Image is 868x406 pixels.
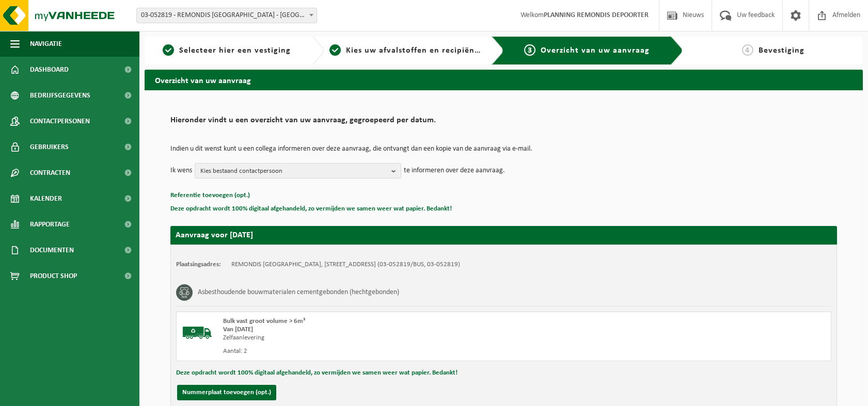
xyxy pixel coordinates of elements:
[544,11,649,19] strong: PLANNING REMONDIS DEPOORTER
[176,366,457,380] button: Deze opdracht wordt 100% digitaal afgehandeld, zo vermijden we samen weer wat papier. Bedankt!
[223,334,545,342] div: Zelfaanlevering
[170,116,837,130] h2: Hieronder vindt u een overzicht van uw aanvraag, gegroepeerd per datum.
[179,46,291,55] span: Selecteer hier een vestiging
[136,8,317,23] span: 03-052819 - REMONDIS WEST-VLAANDEREN - OOSTENDE
[30,160,70,186] span: Contracten
[182,317,213,348] img: BL-SO-LV.png
[223,347,545,355] div: Aantal: 2
[541,46,650,55] span: Overzicht van uw aanvraag
[329,44,483,57] a: 2Kies uw afvalstoffen en recipiënten
[404,163,505,178] p: te informeren over deze aanvraag.
[223,318,305,324] span: Bulk vast groot volume > 6m³
[150,44,304,57] a: 1Selecteer hier een vestiging
[170,189,250,202] button: Referentie toevoegen (opt.)
[176,231,253,239] strong: Aanvraag voor [DATE]
[170,202,452,216] button: Deze opdracht wordt 100% digitaal afgehandeld, zo vermijden we samen weer wat papier. Bedankt!
[346,46,488,55] span: Kies uw afvalstoffen en recipiënten
[30,237,74,263] span: Documenten
[30,108,90,134] span: Contactpersonen
[231,261,460,269] td: REMONDIS [GEOGRAPHIC_DATA], [STREET_ADDRESS] (03-052819/BUS, 03-052819)
[30,83,90,108] span: Bedrijfsgegevens
[30,186,62,212] span: Kalender
[30,134,69,160] span: Gebruikers
[170,145,837,153] p: Indien u dit wenst kunt u een collega informeren over deze aanvraag, die ontvangt dan een kopie v...
[30,57,69,83] span: Dashboard
[329,44,341,56] span: 2
[759,46,804,55] span: Bevestiging
[223,326,253,333] strong: Van [DATE]
[30,31,62,57] span: Navigatie
[742,44,753,56] span: 4
[176,261,221,268] strong: Plaatsingsadres:
[524,44,535,56] span: 3
[170,163,192,178] p: Ik wens
[137,8,317,23] span: 03-052819 - REMONDIS WEST-VLAANDEREN - OOSTENDE
[198,284,399,301] h3: Asbesthoudende bouwmaterialen cementgebonden (hechtgebonden)
[30,212,70,237] span: Rapportage
[177,385,276,400] button: Nummerplaat toevoegen (opt.)
[30,263,77,289] span: Product Shop
[145,70,863,90] h2: Overzicht van uw aanvraag
[200,164,387,179] span: Kies bestaand contactpersoon
[163,44,174,56] span: 1
[195,163,401,178] button: Kies bestaand contactpersoon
